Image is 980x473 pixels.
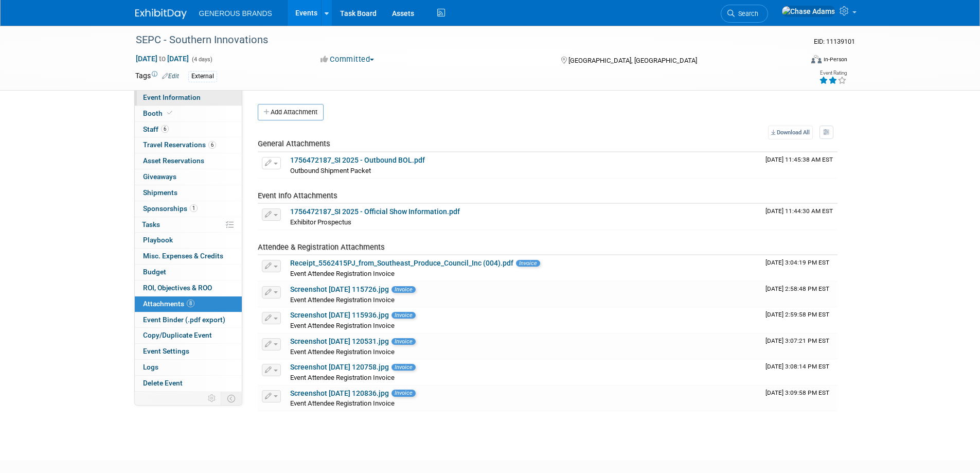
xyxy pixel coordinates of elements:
span: Shipments [143,188,177,197]
td: Upload Timestamp [761,386,838,411]
span: Event Info Attachments [258,191,337,200]
span: Invoice [391,312,416,319]
td: Upload Timestamp [761,282,838,307]
a: Travel Reservations6 [135,137,242,153]
span: General Attachments [258,139,330,148]
td: Tags [135,71,179,82]
span: Event Settings [143,347,189,355]
span: Search [735,10,758,17]
a: Logs [135,360,242,375]
span: Upload Timestamp [765,156,833,163]
a: Giveaways [135,169,242,185]
span: Invoice [391,338,416,345]
span: Event Attendee Registration Invoice [290,270,395,277]
span: Giveaways [143,172,176,181]
span: Travel Reservations [143,141,216,149]
span: Budget [143,268,166,276]
span: Invoice [391,364,416,371]
td: Upload Timestamp [761,334,838,359]
span: Logs [143,363,158,371]
span: Event Information [143,93,201,101]
span: Upload Timestamp [765,363,829,370]
a: Asset Reservations [135,153,242,169]
span: to [157,55,167,63]
span: Asset Reservations [143,156,204,165]
td: Upload Timestamp [761,307,838,333]
span: ROI, Objectives & ROO [143,284,212,292]
a: Copy/Duplicate Event [135,328,242,343]
span: Invoice [391,390,416,396]
span: [DATE] [DATE] [135,54,189,63]
a: Event Information [135,90,242,106]
a: Event Binder (.pdf export) [135,312,242,328]
td: Upload Timestamp [761,359,838,385]
span: Outbound Shipment Packet [290,167,371,174]
span: Event Attendee Registration Invoice [290,399,395,407]
td: Personalize Event Tab Strip [203,392,221,405]
td: Upload Timestamp [761,152,838,178]
td: Upload Timestamp [761,255,838,281]
div: Event Format [742,54,848,69]
span: Exhibitor Prospectus [290,218,351,226]
span: Upload Timestamp [765,311,829,318]
a: Screenshot [DATE] 115936.jpg [290,311,389,319]
div: In-Person [823,56,847,63]
span: Event Attendee Registration Invoice [290,322,395,329]
span: 8 [187,300,194,307]
span: Booth [143,109,174,117]
a: Booth [135,106,242,121]
td: Toggle Event Tabs [221,392,242,405]
span: Playbook [143,236,173,244]
span: [GEOGRAPHIC_DATA], [GEOGRAPHIC_DATA] [568,57,697,64]
div: SEPC - Southern Innovations [132,31,787,49]
span: Upload Timestamp [765,389,829,396]
a: Delete Event [135,376,242,391]
div: Event Rating [819,71,847,76]
i: Booth reservation complete [167,110,172,116]
span: (4 days) [191,56,212,63]
span: Misc. Expenses & Credits [143,252,223,260]
div: External [188,71,217,82]
span: Attendee & Registration Attachments [258,242,385,252]
a: Search [721,5,768,23]
a: Attachments8 [135,296,242,312]
a: Misc. Expenses & Credits [135,249,242,264]
a: Screenshot [DATE] 120758.jpg [290,363,389,371]
a: Screenshot [DATE] 120836.jpg [290,389,389,397]
span: 6 [161,125,169,133]
a: Shipments [135,185,242,201]
span: Copy/Duplicate Event [143,331,212,339]
span: Upload Timestamp [765,337,829,344]
span: Attachments [143,300,194,308]
a: Playbook [135,233,242,248]
span: Tasks [142,220,160,229]
span: Delete Event [143,379,183,387]
img: ExhibitDay [135,9,187,19]
span: Event Attendee Registration Invoice [290,296,395,304]
a: Edit [162,73,179,80]
span: Sponsorships [143,204,198,213]
td: Upload Timestamp [761,204,838,230]
a: 1756472187_SI 2025 - Outbound BOL.pdf [290,156,425,164]
button: Committed [317,54,378,65]
a: Receipt_5562415PJ_from_Southeast_Produce_Council_Inc (004).pdf [290,259,513,267]
span: Upload Timestamp [765,259,829,266]
a: Tasks [135,217,242,233]
a: Staff6 [135,122,242,137]
span: Invoice [391,286,416,293]
span: Event Attendee Registration Invoice [290,348,395,356]
a: Screenshot [DATE] 115726.jpg [290,285,389,293]
span: Upload Timestamp [765,285,829,292]
span: Upload Timestamp [765,207,833,215]
span: Event ID: 11139101 [814,38,855,45]
span: Event Attendee Registration Invoice [290,374,395,381]
img: Format-Inperson.png [811,55,822,63]
a: Download All [768,126,813,139]
a: Screenshot [DATE] 120531.jpg [290,337,389,345]
span: GENEROUS BRANDS [199,9,272,17]
span: Staff [143,125,169,133]
a: Event Settings [135,344,242,359]
span: 6 [208,141,216,149]
img: Chase Adams [781,6,835,17]
span: Invoice [516,260,540,267]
